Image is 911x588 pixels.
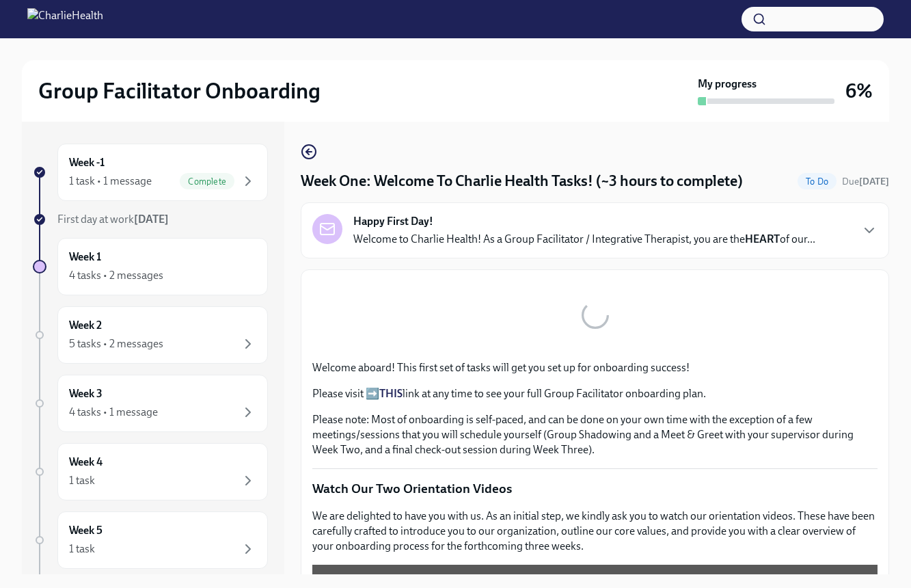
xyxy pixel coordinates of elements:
span: To Do [798,176,837,187]
a: Week 51 task [33,511,268,569]
a: Week 25 tasks • 2 messages [33,306,268,364]
strong: HEART [745,232,780,245]
span: September 22nd, 2025 07:00 [842,175,889,188]
p: Please visit ➡️ link at any time to see your full Group Facilitator onboarding plan. [312,386,878,401]
a: First day at work[DATE] [33,212,268,227]
button: Zoom image [312,281,878,349]
a: Week -11 task • 1 messageComplete [33,144,268,201]
span: First day at work [57,213,169,226]
a: Week 34 tasks • 1 message [33,375,268,432]
h4: Week One: Welcome To Charlie Health Tasks! (~3 hours to complete) [301,171,743,191]
span: Complete [180,176,234,187]
strong: My progress [698,77,757,92]
a: Week 41 task [33,443,268,500]
a: THIS [379,387,403,400]
div: 1 task [69,473,95,488]
h6: Week 4 [69,455,103,470]
p: Welcome aboard! This first set of tasks will get you set up for onboarding success! [312,360,878,375]
div: 1 task [69,542,95,557]
h6: Week 1 [69,250,101,265]
h3: 6% [845,79,873,103]
h6: Week 3 [69,386,103,401]
span: Due [842,176,889,187]
p: Watch Our Two Orientation Videos [312,480,878,498]
h6: Week 2 [69,318,102,333]
strong: [DATE] [134,213,169,226]
strong: Happy First Day! [353,214,433,229]
img: CharlieHealth [27,8,103,30]
div: 4 tasks • 2 messages [69,268,163,283]
strong: [DATE] [859,176,889,187]
a: Week 14 tasks • 2 messages [33,238,268,295]
h6: Week -1 [69,155,105,170]
h2: Group Facilitator Onboarding [38,77,321,105]
p: We are delighted to have you with us. As an initial step, we kindly ask you to watch our orientat... [312,509,878,554]
div: 5 tasks • 2 messages [69,336,163,351]
h6: Week 5 [69,523,103,538]
p: Please note: Most of onboarding is self-paced, and can be done on your own time with the exceptio... [312,412,878,457]
p: Welcome to Charlie Health! As a Group Facilitator / Integrative Therapist, you are the of our... [353,232,815,247]
div: 1 task • 1 message [69,174,152,189]
div: 4 tasks • 1 message [69,405,158,420]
